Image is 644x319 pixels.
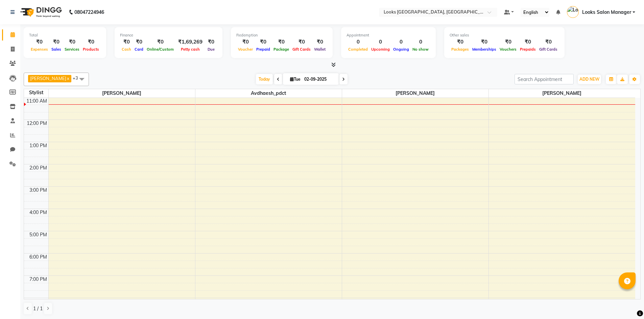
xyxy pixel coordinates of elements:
[120,47,133,52] span: Cash
[538,47,559,52] span: Gift Cards
[179,47,201,52] span: Petty cash
[29,32,101,38] div: Total
[28,254,48,261] div: 6:00 PM
[206,47,216,52] span: Due
[24,89,48,96] div: Stylist
[312,47,327,52] span: Wallet
[28,187,48,194] div: 3:00 PM
[49,89,195,98] span: [PERSON_NAME]
[291,47,312,52] span: Gift Cards
[236,38,255,46] div: ₹0
[450,47,471,52] span: Packages
[272,38,291,46] div: ₹0
[29,47,50,52] span: Expenses
[255,38,272,46] div: ₹0
[133,38,145,46] div: ₹0
[347,32,430,38] div: Appointment
[25,98,48,105] div: 11:00 AM
[391,47,411,52] span: Ongoing
[538,38,559,46] div: ₹0
[28,231,48,238] div: 5:00 PM
[272,47,291,52] span: Package
[63,47,81,52] span: Services
[498,38,518,46] div: ₹0
[50,47,63,52] span: Sales
[28,142,48,149] div: 1:00 PM
[145,38,175,46] div: ₹0
[205,38,217,46] div: ₹0
[342,89,488,98] span: [PERSON_NAME]
[518,47,538,52] span: Prepaids
[518,38,538,46] div: ₹0
[63,38,81,46] div: ₹0
[28,276,48,283] div: 7:00 PM
[145,47,175,52] span: Online/Custom
[489,89,636,98] span: [PERSON_NAME]
[28,164,48,171] div: 2:00 PM
[33,305,43,312] span: 1 / 1
[578,75,601,84] button: ADD NEW
[391,38,411,46] div: 0
[256,74,273,84] span: Today
[195,89,342,98] span: Avdhaesh_pdct
[73,75,83,81] span: +3
[498,47,518,52] span: Vouchers
[28,298,48,305] div: 8:00 PM
[411,47,430,52] span: No show
[291,38,312,46] div: ₹0
[29,38,50,46] div: ₹0
[17,3,64,22] img: logo
[515,74,574,84] input: Search Appointment
[347,38,369,46] div: 0
[567,6,579,18] img: Looks Salon Manager
[582,9,631,16] span: Looks Salon Manager
[28,209,48,216] div: 4:00 PM
[74,3,104,22] b: 08047224946
[579,77,599,82] span: ADD NEW
[175,38,205,46] div: ₹1,69,269
[81,47,101,52] span: Products
[288,77,302,82] span: Tue
[133,47,145,52] span: Card
[312,38,327,46] div: ₹0
[81,38,101,46] div: ₹0
[369,47,391,52] span: Upcoming
[369,38,391,46] div: 0
[411,38,430,46] div: 0
[450,38,471,46] div: ₹0
[450,32,559,38] div: Other sales
[30,76,66,81] span: [PERSON_NAME]
[236,47,255,52] span: Voucher
[50,38,63,46] div: ₹0
[25,120,48,127] div: 12:00 PM
[347,47,369,52] span: Completed
[66,76,69,81] a: x
[302,74,336,84] input: 2025-09-02
[120,38,133,46] div: ₹0
[236,32,327,38] div: Redemption
[120,32,217,38] div: Finance
[471,38,498,46] div: ₹0
[471,47,498,52] span: Memberships
[255,47,272,52] span: Prepaid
